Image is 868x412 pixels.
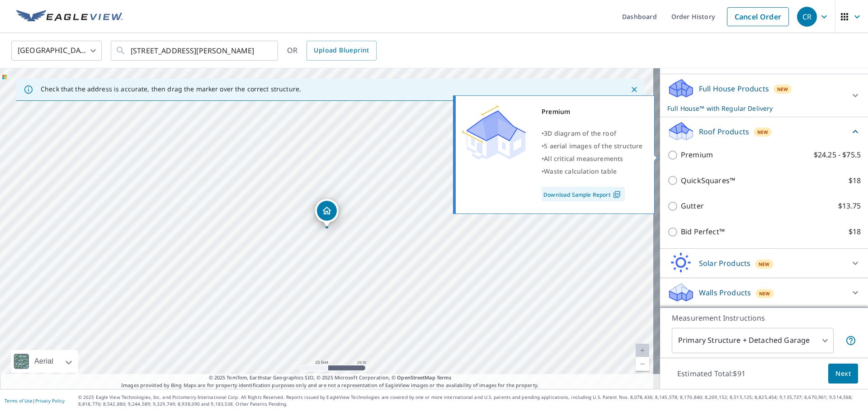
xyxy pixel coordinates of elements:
[667,282,861,303] div: Walls ProductsNew
[437,374,452,381] a: Terms
[131,38,259,63] input: Search by address or latitude-longitude
[315,199,339,227] div: Dropped pin, building 1, Residential property, 108 Holly Frst Nashville, TN 37221
[759,290,770,297] span: New
[41,85,301,93] p: Check that the address is accurate, then drag the marker over the correct structure.
[462,105,526,160] img: Premium
[672,313,856,323] p: Measurement Instructions
[307,41,376,61] a: Upload Blueprint
[544,142,642,150] span: 5 aerial images of the structure
[681,226,725,237] p: Bid Perfect™
[16,10,123,24] img: EV Logo
[849,175,861,186] p: $18
[667,78,861,113] div: Full House ProductsNewFull House™ with Regular Delivery
[628,84,640,95] button: Close
[542,165,643,178] div: •
[757,128,769,136] span: New
[759,260,770,268] span: New
[849,226,861,237] p: $18
[672,328,834,353] div: Primary Structure + Detached Garage
[667,104,844,113] p: Full House™ with Regular Delivery
[209,374,452,382] span: © 2025 TomTom, Earthstar Geographics SIO, © 2025 Microsoft Corporation, ©
[681,149,713,161] p: Premium
[5,398,65,403] p: |
[636,357,649,371] a: Current Level 20, Zoom Out
[681,175,735,186] p: QuickSquares™
[544,129,616,137] span: 3D diagram of the roof
[797,7,817,27] div: CR
[35,398,65,404] a: Privacy Policy
[32,350,56,373] div: Aerial
[542,152,643,165] div: •
[636,344,649,357] a: Current Level 20, Zoom In Disabled
[542,140,643,152] div: •
[681,200,704,212] p: Gutter
[542,187,625,201] a: Download Sample Report
[814,149,861,161] p: $24.25 - $75.5
[699,258,750,269] p: Solar Products
[670,364,753,384] p: Estimated Total: $91
[838,200,861,212] p: $13.75
[727,7,789,26] a: Cancel Order
[667,252,861,274] div: Solar ProductsNew
[777,85,788,93] span: New
[542,105,643,118] div: Premium
[287,41,377,61] div: OR
[699,83,769,94] p: Full House Products
[11,350,78,373] div: Aerial
[611,190,623,199] img: Pdf Icon
[397,374,435,381] a: OpenStreetMap
[544,154,623,163] span: All critical measurements
[5,398,33,404] a: Terms of Use
[667,121,861,142] div: Roof ProductsNew
[699,126,749,137] p: Roof Products
[78,394,863,407] p: © 2025 Eagle View Technologies, Inc. and Pictometry International Corp. All Rights Reserved. Repo...
[828,364,858,384] button: Next
[699,287,751,298] p: Walls Products
[544,167,617,175] span: Waste calculation table
[314,45,369,56] span: Upload Blueprint
[542,127,643,140] div: •
[835,368,851,379] span: Next
[11,38,102,63] div: [GEOGRAPHIC_DATA]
